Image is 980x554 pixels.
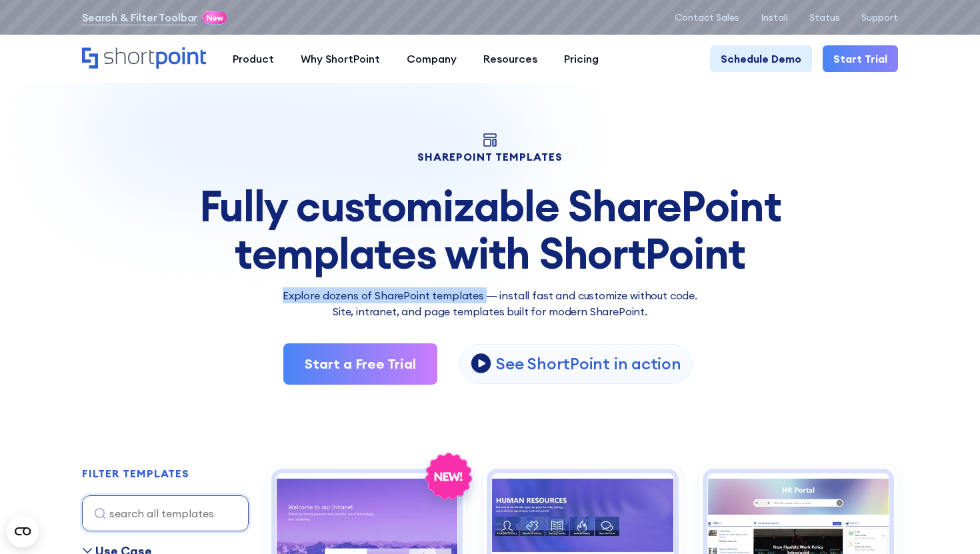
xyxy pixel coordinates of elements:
[82,495,249,531] input: search all templates
[861,12,898,23] a: Support
[82,183,898,277] div: Fully customizable SharePoint templates with ShortPoint
[233,51,274,67] div: Product
[459,344,692,384] a: open lightbox
[823,45,898,72] a: Start Trial
[219,45,287,72] a: Product
[483,51,537,67] div: Resources
[675,12,739,23] a: Contact Sales
[283,343,437,385] a: Start a Free Trial
[564,51,599,67] div: Pricing
[7,515,39,547] button: Open CMP widget
[393,45,470,72] a: Company
[82,287,898,319] p: Explore dozens of SharePoint templates — install fast and customize without code. Site, intranet,...
[710,45,812,72] a: Schedule Demo
[740,399,980,554] iframe: Chat Widget
[761,12,788,23] a: Install
[82,9,197,25] a: Search & Filter Toolbar
[82,468,189,480] h2: FILTER TEMPLATES
[470,45,551,72] a: Resources
[407,51,457,67] div: Company
[82,152,898,161] h1: SHAREPOINT TEMPLATES
[496,353,681,374] p: See ShortPoint in action
[82,47,206,70] a: Home
[287,45,393,72] a: Why ShortPoint
[551,45,612,72] a: Pricing
[301,51,380,67] div: Why ShortPoint
[809,12,840,23] a: Status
